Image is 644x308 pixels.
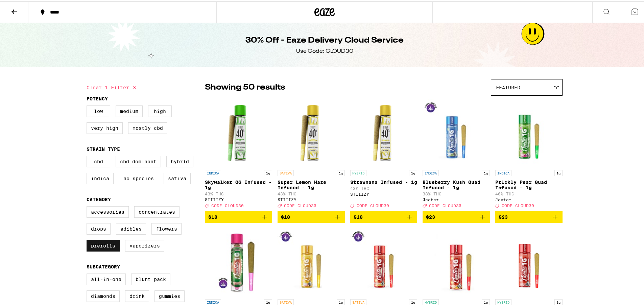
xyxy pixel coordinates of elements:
label: Low [87,104,110,116]
label: No Species [119,171,158,183]
p: INDICA [423,169,439,175]
legend: Category [87,195,111,201]
label: Accessories [87,205,129,216]
p: 40% THC [495,190,563,195]
label: Hybrid [166,155,193,166]
legend: Subcategory [87,263,120,268]
span: CODE CLOUD30 [502,202,534,207]
img: Jeeter - Maui Wowie Quad Infused - 1g [278,227,345,294]
legend: Potency [87,95,108,100]
span: CODE CLOUD30 [429,202,461,207]
p: 1g [264,298,272,304]
div: Jeeter [423,196,490,200]
label: Indica [87,171,114,183]
div: STIIIZY [205,196,272,200]
span: CODE CLOUD30 [357,202,389,207]
label: Edibles [116,222,146,233]
p: 1g [482,169,490,175]
img: Jeeter - Prickly Pear Quad Infused - 1g [495,98,563,165]
div: STIIIZY [278,196,345,200]
img: Jeeter - Watermelon Zkittlez Quad Infused - 1g [205,227,272,294]
button: Add to bag [423,210,490,221]
p: 43% THC [205,190,272,195]
p: 1g [554,169,563,175]
label: CBD [87,155,110,166]
p: 38% THC [423,190,490,195]
img: Jeeter - Blueberry Kush Quad Infused - 1g [423,98,490,165]
img: Jeeter - Strawberry Sour Diesel Quad Infused - 1g [350,227,418,294]
p: 1g [409,169,417,175]
span: $18 [208,213,217,218]
p: HYBRID [495,298,511,304]
label: Mostly CBD [128,121,167,133]
label: Concentrates [134,205,180,216]
p: Super Lemon Haze Infused - 1g [278,178,345,189]
p: 43% THC [278,190,345,195]
a: Open page for Skywalker OG Infused - 1g from STIIIZY [205,98,272,210]
p: HYBRID [423,298,439,304]
label: CBD Dominant [116,155,161,166]
label: Diamonds [87,289,120,301]
p: SATIVA [278,169,294,175]
div: STIIIZY [350,191,418,195]
label: Flowers [151,222,182,233]
a: Open page for Prickly Pear Quad Infused - 1g from Jeeter [495,98,563,210]
p: 1g [409,298,417,304]
label: Drink [125,289,149,301]
label: Gummies [154,289,185,301]
a: Open page for Blueberry Kush Quad Infused - 1g from Jeeter [423,98,490,210]
span: CODE CLOUD30 [211,202,244,207]
p: Skywalker OG Infused - 1g [205,178,272,189]
p: Blueberry Kush Quad Infused - 1g [423,178,490,189]
span: $23 [499,213,508,218]
label: High [148,104,172,116]
span: Hi. Need any help? [4,5,49,10]
label: Medium [116,104,143,116]
img: STIIIZY - Super Lemon Haze Infused - 1g [278,98,345,165]
button: Add to bag [278,210,345,221]
p: HYBRID [350,169,366,175]
a: Open page for Strawnana Infused - 1g from STIIIZY [350,98,418,210]
img: STIIIZY - Strawnana Infused - 1g [350,98,418,165]
img: Jeeter - Apples and Bananas Quad Infused - 1g [423,227,490,294]
p: INDICA [205,169,221,175]
span: Featured [496,84,520,89]
button: Add to bag [495,210,563,221]
p: SATIVA [278,298,294,304]
span: $18 [281,213,290,218]
p: 43% THC [350,185,418,189]
p: 1g [554,298,563,304]
img: STIIIZY - Skywalker OG Infused - 1g [205,98,272,165]
p: 1g [482,298,490,304]
p: 1g [264,169,272,175]
label: Very High [87,121,123,133]
label: Sativa [164,171,191,183]
button: Add to bag [205,210,272,221]
label: Drops [87,222,111,233]
p: SATIVA [350,298,366,304]
label: Prerolls [87,239,120,250]
p: 1g [337,169,345,175]
h1: 30% Off - Eaze Delivery Cloud Service [245,33,404,45]
label: Vaporizers [125,239,164,250]
p: INDICA [205,298,221,304]
p: Showing 50 results [205,80,285,92]
img: Jeeter - Lychee Quad Infused - 1g [495,227,563,294]
label: All-In-One [87,272,126,284]
span: $23 [426,213,435,218]
p: Strawnana Infused - 1g [350,178,418,184]
span: $18 [354,213,363,218]
div: Use Code: CLOUD30 [296,46,353,54]
button: Add to bag [350,210,418,221]
button: Clear 1 filter [87,78,139,95]
p: INDICA [495,169,511,175]
span: CODE CLOUD30 [284,202,316,207]
legend: Strain Type [87,145,120,150]
label: Blunt Pack [131,272,170,284]
div: Jeeter [495,196,563,200]
p: Prickly Pear Quad Infused - 1g [495,178,563,189]
p: 1g [337,298,345,304]
a: Open page for Super Lemon Haze Infused - 1g from STIIIZY [278,98,345,210]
